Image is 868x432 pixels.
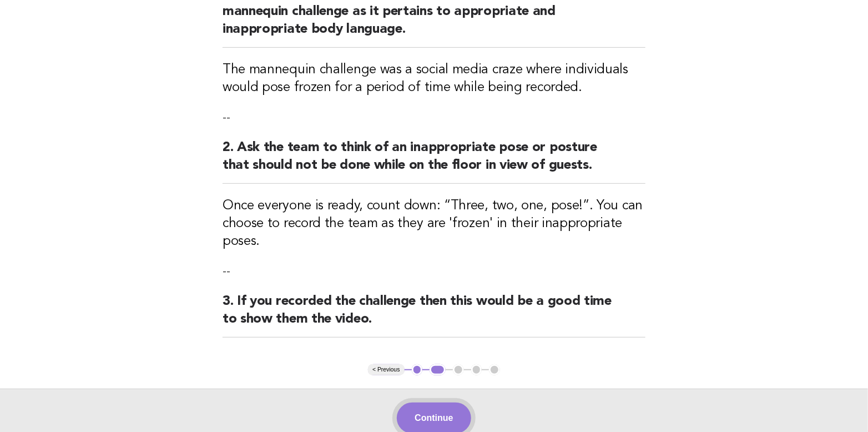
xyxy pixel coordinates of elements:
h2: 3. If you recorded the challenge then this would be a good time to show them the video. [223,293,645,338]
button: 2 [430,364,446,375]
h2: 2. Ask the team to think of an inappropriate pose or posture that should not be done while on the... [223,139,645,184]
button: 1 [412,364,423,375]
h3: Once everyone is ready, count down: “Three, two, one, pose!”. You can choose to record the team a... [223,197,645,250]
button: < Previous [368,364,404,375]
p: -- [223,264,645,279]
p: -- [223,110,645,125]
h3: The mannequin challenge was a social media craze where individuals would pose frozen for a period... [223,61,645,97]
